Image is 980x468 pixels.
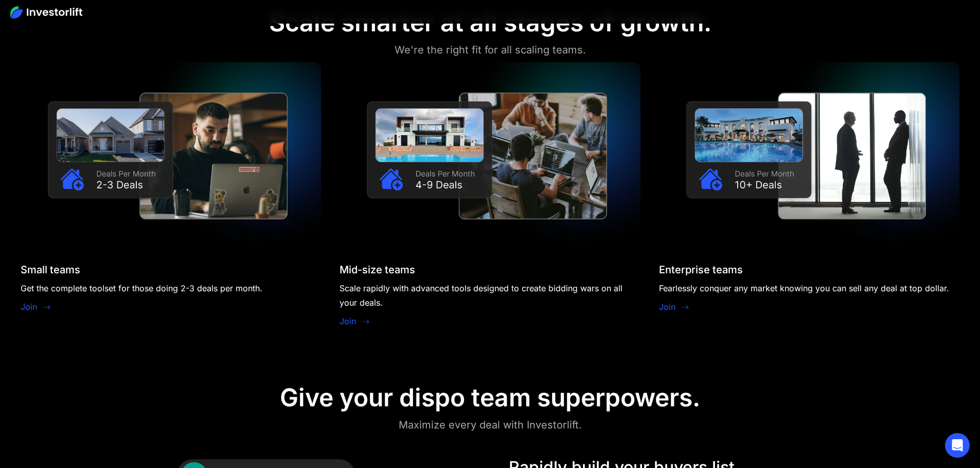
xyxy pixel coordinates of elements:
[399,417,582,433] div: Maximize every deal with Investorlift.
[269,8,711,38] div: Scale smarter at all stages of growth.
[340,315,356,327] a: Join
[280,383,700,413] div: Give your dispo team superpowers.
[340,264,415,276] div: Mid-size teams
[395,42,586,58] div: We're the right fit for all scaling teams.
[21,264,80,276] div: Small teams
[945,433,970,458] div: Open Intercom Messenger
[340,281,640,310] div: Scale rapidly with advanced tools designed to create bidding wars on all your deals.
[659,264,743,276] div: Enterprise teams
[21,301,37,313] a: Join
[659,301,675,313] a: Join
[659,281,949,295] div: Fearlessly conquer any market knowing you can sell any deal at top dollar.
[21,281,262,295] div: Get the complete toolset for those doing 2-3 deals per month.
